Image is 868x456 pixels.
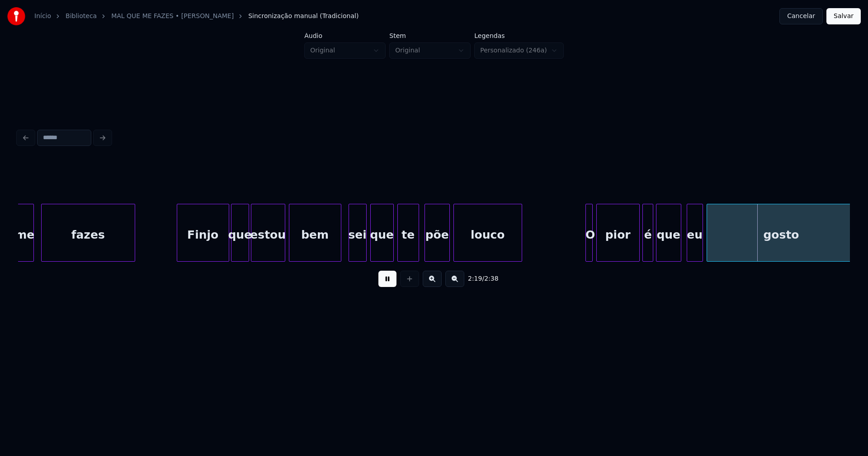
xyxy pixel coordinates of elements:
[34,12,359,21] nav: breadcrumb
[111,12,234,21] a: MAL QUE ME FAZES • [PERSON_NAME]
[7,7,25,25] img: youka
[826,8,861,24] button: Salvar
[304,33,386,39] label: Áudio
[779,8,823,24] button: Cancelar
[66,12,97,21] a: Biblioteca
[389,33,471,39] label: Stem
[468,274,490,283] div: /
[484,274,498,283] span: 2:38
[248,12,359,21] span: Sincronização manual (Tradicional)
[34,12,51,21] a: Início
[468,274,482,283] span: 2:19
[474,33,563,39] label: Legendas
